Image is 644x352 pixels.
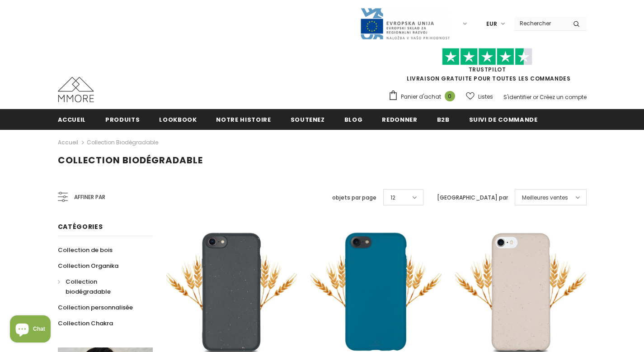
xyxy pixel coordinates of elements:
a: soutenez [291,109,325,129]
span: Panier d'achat [401,92,441,101]
a: Suivi de commande [469,109,538,129]
a: Blog [344,109,363,129]
a: Collection de bois [58,242,113,258]
a: Produits [105,109,140,129]
img: Cas MMORE [58,77,94,102]
a: S'identifier [503,93,531,101]
a: Javni Razpis [360,19,450,27]
span: Lookbook [159,115,197,124]
span: Notre histoire [216,115,271,124]
a: Collection biodégradable [58,274,143,300]
a: Notre histoire [216,109,271,129]
span: Blog [344,115,363,124]
a: Listes [466,89,493,105]
span: B2B [437,115,450,124]
span: Catégories [58,222,103,231]
span: Accueil [58,115,86,124]
a: Accueil [58,109,86,129]
a: Collection Chakra [58,315,113,331]
span: Collection de bois [58,246,113,254]
span: Redonner [382,115,417,124]
span: Meilleures ventes [522,193,568,202]
span: 0 [445,91,455,101]
a: Collection Organika [58,258,118,274]
span: Collection personnalisée [58,303,133,312]
span: soutenez [291,115,325,124]
label: objets par page [332,193,376,202]
label: [GEOGRAPHIC_DATA] par [437,193,508,202]
a: Collection biodégradable [87,138,158,146]
span: or [533,93,538,101]
span: EUR [486,19,497,29]
img: Javni Razpis [360,7,450,40]
a: Redonner [382,109,417,129]
a: Accueil [58,137,78,148]
span: Collection Organika [58,262,118,270]
span: 12 [390,193,395,202]
a: Panier d'achat 0 [388,90,460,104]
span: Collection biodégradable [66,277,111,296]
span: LIVRAISON GRATUITE POUR TOUTES LES COMMANDES [388,52,587,82]
span: Produits [105,115,140,124]
span: Affiner par [74,192,105,202]
span: Collection Chakra [58,319,113,328]
span: Suivi de commande [469,115,538,124]
a: B2B [437,109,450,129]
inbox-online-store-chat: Shopify online store chat [7,315,53,345]
img: Faites confiance aux étoiles pilotes [442,48,532,66]
a: Lookbook [159,109,197,129]
span: Listes [478,92,493,101]
a: Créez un compte [540,93,587,101]
span: Collection biodégradable [58,154,203,166]
a: TrustPilot [469,66,506,73]
a: Collection personnalisée [58,300,133,315]
input: Search Site [514,17,566,30]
